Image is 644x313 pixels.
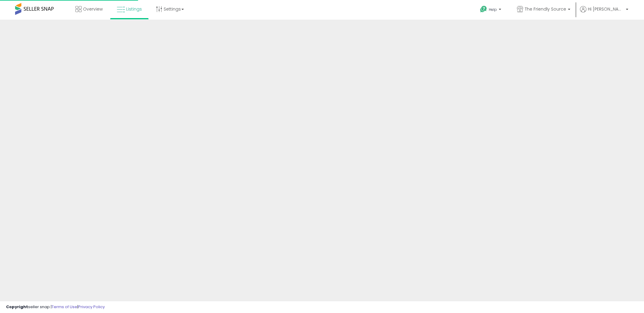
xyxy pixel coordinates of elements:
[580,6,628,20] a: Hi [PERSON_NAME]
[489,7,497,12] span: Help
[480,5,487,13] i: Get Help
[588,6,624,12] span: Hi [PERSON_NAME]
[525,6,566,12] span: The Friendly Source
[475,1,507,20] a: Help
[126,6,142,12] span: Listings
[83,6,103,12] span: Overview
